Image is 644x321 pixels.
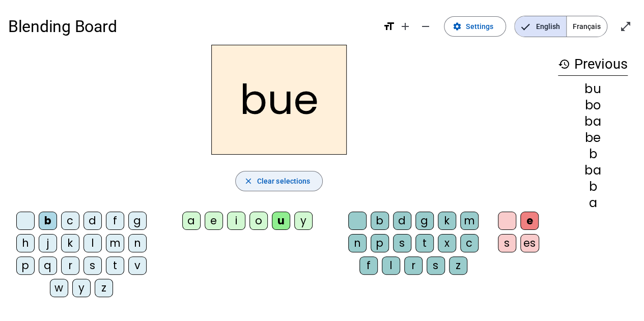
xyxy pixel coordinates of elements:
div: d [393,212,411,230]
div: es [520,234,539,252]
button: Decrease font size [415,16,436,37]
div: n [348,234,367,252]
div: s [393,234,411,252]
div: n [128,234,147,252]
div: g [128,212,147,230]
div: bu [558,83,628,95]
div: r [404,256,423,275]
div: m [460,212,479,230]
div: j [39,234,57,252]
div: t [106,256,124,275]
div: l [382,256,400,275]
div: w [50,279,68,297]
h2: bue [211,45,347,155]
div: y [72,279,91,297]
mat-icon: add [399,20,411,33]
div: u [272,212,290,230]
div: bo [558,99,628,111]
button: Enter full screen [615,16,636,37]
div: b [39,212,57,230]
h3: Previous [558,53,628,76]
button: Increase font size [395,16,415,37]
mat-icon: history [558,58,570,70]
div: p [16,256,35,275]
div: be [558,132,628,144]
mat-icon: remove [419,20,432,33]
div: c [61,212,79,230]
div: r [61,256,79,275]
span: Clear selections [257,175,311,187]
div: p [371,234,389,252]
div: t [415,234,434,252]
span: Settings [466,20,493,33]
mat-icon: close [244,177,253,186]
div: b [558,181,628,193]
div: s [83,256,102,275]
mat-button-toggle-group: Language selection [514,16,607,37]
div: g [415,212,434,230]
mat-icon: open_in_full [620,20,632,33]
div: a [558,197,628,209]
div: b [371,212,389,230]
div: e [520,212,539,230]
div: e [205,212,223,230]
div: q [39,256,57,275]
div: k [438,212,456,230]
div: h [16,234,35,252]
h1: Blending Board [8,10,375,43]
div: ba [558,115,628,128]
div: o [249,212,268,230]
div: f [106,212,124,230]
div: z [449,256,467,275]
span: Français [567,16,607,37]
div: c [460,234,479,252]
span: English [515,16,566,37]
mat-icon: format_size [383,20,395,33]
mat-icon: settings [453,22,462,31]
div: f [359,256,378,275]
div: v [128,256,147,275]
div: s [498,234,516,252]
div: l [83,234,102,252]
div: y [294,212,313,230]
div: d [83,212,102,230]
div: i [227,212,245,230]
div: m [106,234,124,252]
div: a [182,212,201,230]
button: Settings [444,16,506,37]
div: b [558,148,628,160]
button: Clear selections [235,171,323,191]
div: k [61,234,79,252]
div: z [95,279,113,297]
div: ba [558,164,628,177]
div: s [427,256,445,275]
div: x [438,234,456,252]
